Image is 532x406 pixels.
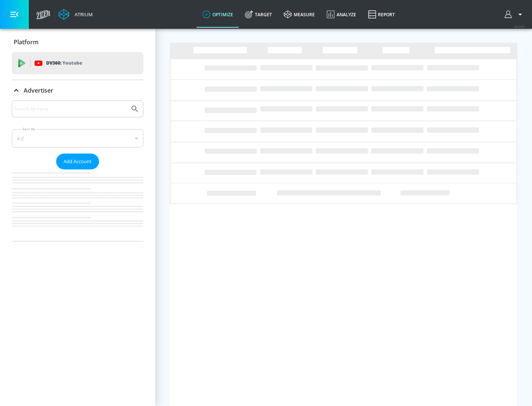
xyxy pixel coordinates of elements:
span: v 4.24.0 [514,24,525,28]
div: Advertiser [12,80,143,101]
div: A-Z [12,129,143,148]
div: DV360: Youtube [12,52,143,74]
div: Platform [12,32,143,52]
div: Advertiser [12,100,143,241]
a: Analyze [321,1,362,28]
nav: list of Advertiser [12,169,143,241]
p: Platform [14,38,38,46]
span: Add Account [64,157,92,166]
p: Advertiser [24,86,53,94]
a: Report [362,1,401,28]
input: Search by name [15,104,127,114]
p: Youtube [62,59,82,67]
label: Sort By [21,127,37,131]
a: Atrium [58,9,93,20]
a: Target [239,1,278,28]
a: optimize [197,1,239,28]
div: Atrium [72,11,93,18]
p: DV360: [46,59,82,67]
button: Add Account [56,154,99,169]
a: measure [278,1,321,28]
